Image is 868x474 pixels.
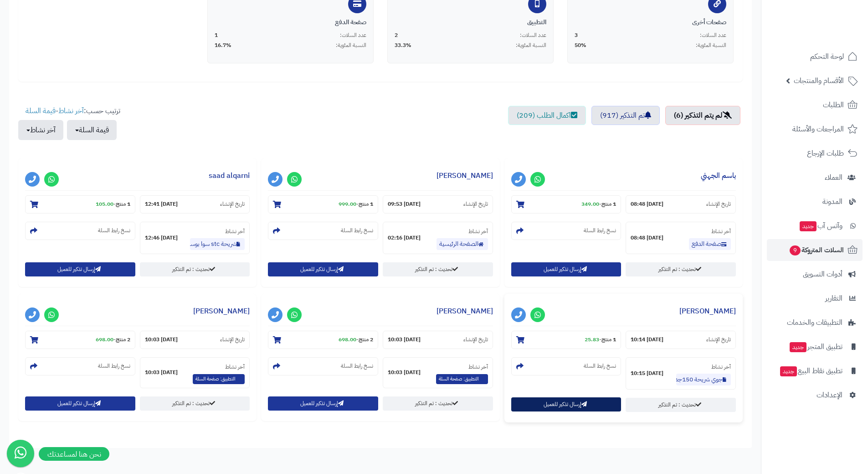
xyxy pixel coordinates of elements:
a: [PERSON_NAME] [679,306,736,317]
span: النسبة المئوية: [516,42,546,49]
small: آخر نشاط [225,227,245,235]
section: نسخ رابط السلة [268,357,378,375]
a: صفحة الدفع [689,238,731,250]
span: 3 [575,31,578,39]
strong: [DATE] 10:14 [631,336,663,344]
a: أدوات التسويق [767,263,863,285]
span: التطبيقات والخدمات [787,316,842,329]
a: السلات المتروكة9 [767,239,863,261]
a: جوي شريحة 150جديدة [676,374,731,385]
strong: [DATE] 02:16 [388,234,421,242]
small: نسخ رابط السلة [341,227,373,234]
small: نسخ رابط السلة [341,362,373,370]
div: التطبيق [395,18,546,27]
a: لوحة التحكم [767,46,863,68]
small: تاريخ الإنشاء [463,336,488,344]
section: نسخ رابط السلة [511,222,621,240]
span: عدد السلات: [700,31,726,39]
span: التطبيق: صفحة السلة [436,374,488,384]
section: 2 منتج-698.00 [25,331,135,349]
a: [PERSON_NAME] [437,306,493,317]
strong: 1 منتج [601,200,616,208]
section: 2 منتج-698.00 [268,331,378,349]
span: الإعدادات [817,389,842,401]
small: - [585,336,616,344]
strong: 1 منتج [359,200,373,208]
a: المراجعات والأسئلة [767,118,863,140]
a: التطبيقات والخدمات [767,312,863,333]
span: العملاء [825,171,842,184]
a: المدونة [767,191,863,213]
span: السلات المتروكة [789,244,844,256]
span: الطلبات [823,99,844,111]
span: المدونة [822,195,842,208]
a: [PERSON_NAME] [437,170,493,181]
strong: 1 منتج [116,200,130,208]
span: طلبات الإرجاع [807,147,844,160]
a: تحديث : تم التذكير [626,398,736,412]
small: - [96,336,130,344]
strong: [DATE] 10:03 [145,336,178,344]
div: صفحات أخرى [575,18,726,27]
small: نسخ رابط السلة [584,227,616,234]
small: تاريخ الإنشاء [706,200,731,208]
small: نسخ رابط السلة [98,362,130,370]
a: باسم الجهني [701,170,736,181]
strong: 25.83 [585,335,599,344]
span: التطبيق: صفحة السلة [193,374,245,384]
span: جديد [780,366,797,376]
span: 9 [790,245,801,255]
strong: 698.00 [339,335,356,344]
span: النسبة المئوية: [696,42,726,49]
button: إرسال تذكير للعميل [511,397,621,411]
section: نسخ رابط السلة [25,222,135,240]
a: تحديث : تم التذكير [626,262,736,276]
span: 16.7% [215,42,231,49]
a: تطبيق نقاط البيعجديد [767,360,863,382]
strong: 1 منتج [601,335,616,344]
a: تحديث : تم التذكير [383,396,493,411]
button: إرسال تذكير للعميل [268,262,378,276]
span: النسبة المئوية: [336,42,366,49]
small: تاريخ الإنشاء [463,200,488,208]
strong: [DATE] 08:48 [631,234,663,242]
a: طلبات الإرجاع [767,142,863,164]
span: تطبيق المتجر [789,340,842,353]
small: تاريخ الإنشاء [220,336,245,344]
span: الأقسام والمنتجات [794,74,844,87]
strong: [DATE] 10:03 [145,369,178,376]
a: تحديث : تم التذكير [140,262,250,276]
small: نسخ رابط السلة [98,227,130,234]
small: - [96,200,130,208]
section: نسخ رابط السلة [511,357,621,375]
span: التقارير [825,292,842,305]
small: آخر نشاط [468,363,488,371]
div: صفحة الدفع [215,18,366,27]
button: إرسال تذكير للعميل [25,262,135,276]
section: نسخ رابط السلة [25,357,135,375]
small: آخر نشاط [711,227,731,235]
strong: 2 منتج [116,335,130,344]
small: تاريخ الإنشاء [220,200,245,208]
a: [PERSON_NAME] [193,306,250,317]
small: نسخ رابط السلة [584,362,616,370]
span: 33.3% [395,42,411,49]
section: 1 منتج-999.00 [268,195,378,214]
strong: 698.00 [96,335,113,344]
button: إرسال تذكير للعميل [511,262,621,276]
span: عدد السلات: [520,31,546,39]
small: - [339,200,373,208]
span: تطبيق نقاط البيع [779,365,842,377]
span: 1 [215,31,218,39]
strong: [DATE] 12:41 [145,200,178,208]
strong: [DATE] 10:15 [631,370,663,377]
a: تطبيق المتجرجديد [767,336,863,358]
ul: ترتيب حسب: - [18,106,120,140]
strong: [DATE] 12:46 [145,234,178,242]
a: العملاء [767,167,863,188]
a: تحديث : تم التذكير [140,396,250,411]
strong: [DATE] 09:53 [388,200,421,208]
small: آخر نشاط [225,363,245,371]
strong: 349.00 [581,200,599,208]
small: - [339,336,373,344]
